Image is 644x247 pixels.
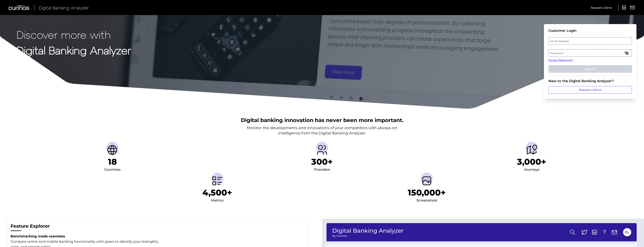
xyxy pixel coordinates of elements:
[17,44,131,56] strong: Digital Banking Analyzer
[247,125,397,136] p: Monitor the developments and innovations of your competitors with always-on intelligence from the...
[17,29,131,40] p: Discover more with
[202,188,232,198] h1: 4,500+
[106,144,118,156] img: Countries
[517,157,546,167] h1: 3,000+
[314,167,330,173] div: Providers
[524,167,539,173] div: Journeys
[211,175,223,187] img: Metrics
[591,5,612,11] a: Request a Demo
[548,86,632,94] a: Request a Demo
[421,175,433,187] img: Screenshots
[9,5,30,10] img: Curinos
[11,234,65,238] strong: Benchmarking made seamless
[549,50,632,56] label: Password
[591,6,612,9] span: Request a Demo
[11,223,304,229] h2: Feature Explorer
[241,117,403,124] h2: Digital banking innovation has never been more important.
[104,167,121,173] div: Countries
[548,65,632,73] button: Sign In
[548,29,632,33] div: Customer Login
[311,157,333,167] h1: 300+
[316,144,328,156] img: Providers
[526,144,538,156] img: Journeys
[408,188,446,198] h1: 150,000+
[416,198,437,204] div: Screenshots
[211,198,223,204] div: Metrics
[108,157,117,167] h1: 18
[548,58,632,62] a: Forgot Password?
[39,5,89,10] span: Digital Banking Analyzer
[549,38,632,44] label: Email Address
[548,79,632,83] div: New to the Digital Banking Analyzer?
